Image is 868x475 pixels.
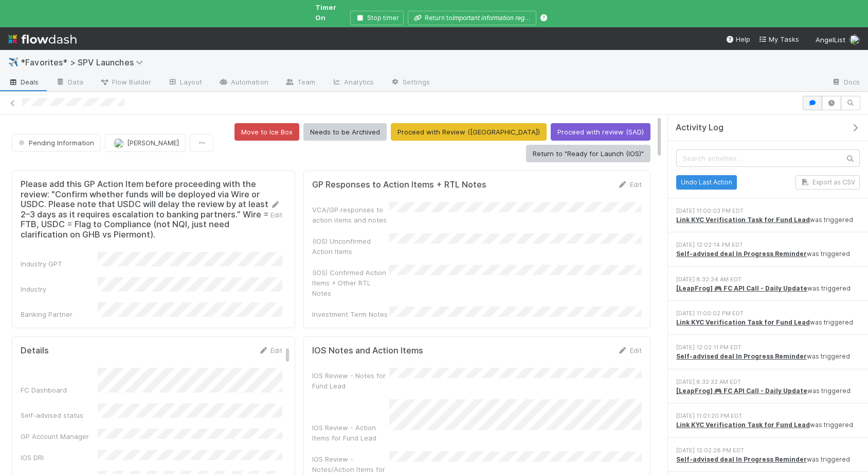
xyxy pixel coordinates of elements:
[676,318,860,327] div: was triggered
[16,139,94,147] span: Pending Information
[127,139,179,147] span: [PERSON_NAME]
[8,58,19,66] span: ✈️
[676,309,860,318] div: [DATE] 11:00:02 PM EDT
[676,207,860,215] div: [DATE] 11:00:03 PM EDT
[726,34,750,44] div: Help
[315,3,336,22] span: Timer On
[676,421,810,429] a: Link KYC Verification Task for Fund Lead
[676,446,860,455] div: [DATE] 12:02:28 PM EDT
[676,123,724,133] span: Activity Log
[350,11,404,25] button: Stop timer
[551,123,650,141] button: Proceed with review (SAD)
[618,346,642,354] a: Edit
[453,14,619,22] i: Important information regarding your investment in Serene
[758,34,799,44] a: My Tasks
[21,57,148,67] span: *Favorites* > SPV Launches
[618,180,642,189] a: Edit
[114,138,124,148] img: avatar_b18de8e2-1483-4e81-aa60-0a3d21592880.png
[100,77,151,87] span: Flow Builder
[21,385,98,395] div: FC Dashboard
[258,346,282,354] a: Edit
[312,236,389,257] div: (IOS) Unconfirmed Action Items
[21,259,98,269] div: Industry GPT
[12,134,101,151] button: Pending Information
[312,309,389,319] div: Investment Term Notes
[676,455,860,464] div: was triggered
[92,75,159,91] a: Flow Builder
[676,216,810,224] a: Link KYC Verification Task for Fund Lead
[676,387,807,395] a: [LeapFrog] 🎮 FC API Call - Daily Update
[8,77,39,87] span: Deals
[849,35,860,45] img: avatar_b18de8e2-1483-4e81-aa60-0a3d21592880.png
[210,75,277,91] a: Automation
[676,275,860,284] div: [DATE] 8:32:34 AM EDT
[676,455,807,463] a: Self-advised deal In Progress Reminder
[312,267,389,298] div: (IOS) Confirmed Action Items + Other RTL Notes
[21,284,98,294] div: Industry
[315,2,346,23] span: Timer On
[676,215,860,225] div: was triggered
[312,370,389,391] div: IOS Review - Notes for Fund Lead
[676,318,810,326] a: Link KYC Verification Task for Fund Lead
[391,123,547,141] button: Proceed with Review ([GEOGRAPHIC_DATA])
[676,250,807,258] a: Self-advised deal In Progress Reminder
[159,75,210,91] a: Layout
[676,352,807,360] a: Self-advised deal In Progress Reminder
[676,284,807,292] a: [LeapFrog] 🎮 FC API Call - Daily Update
[270,200,282,219] a: Edit
[676,149,860,167] input: Search activities...
[312,205,389,225] div: VCA/GP responses to action items and notes
[47,75,92,91] a: Data
[676,352,860,361] div: was triggered
[105,134,186,151] button: [PERSON_NAME]
[676,386,860,396] div: was triggered
[676,175,737,190] button: Undo Last Action
[21,431,98,442] div: GP Account Manager
[676,249,860,259] div: was triggered
[795,175,860,190] button: Export as CSV
[758,35,799,43] span: My Tasks
[234,123,299,141] button: Move to Ice Box
[823,75,868,91] a: Docs
[21,410,98,420] div: Self-advised status
[303,123,387,141] button: Needs to be Archived
[816,36,845,44] span: AngelList
[312,422,389,443] div: IOS Review - Action Items for Fund Lead
[21,452,98,463] div: IOS DRI
[676,420,860,430] div: was triggered
[323,75,382,91] a: Analytics
[8,30,77,48] img: logo-inverted-e16ddd16eac7371096b0.svg
[21,179,270,240] h5: Please add this GP Action Item before proceeding with the review: "Confirm whether funds will be ...
[676,241,860,249] div: [DATE] 12:02:14 PM EDT
[21,309,98,319] div: Banking Partner
[526,145,650,162] button: Return to "Ready for Launch (IOS)"
[382,75,438,91] a: Settings
[312,180,486,190] h5: GP Responses to Action Items + RTL Notes
[312,346,423,356] h5: IOS Notes and Action Items
[676,412,860,420] div: [DATE] 11:01:20 PM EDT
[676,284,860,293] div: was triggered
[277,75,323,91] a: Team
[676,343,860,352] div: [DATE] 12:02:11 PM EDT
[408,11,536,25] button: Return toImportant information regarding your investment in Serene
[676,378,860,386] div: [DATE] 8:32:32 AM EDT
[21,346,49,356] h5: Details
